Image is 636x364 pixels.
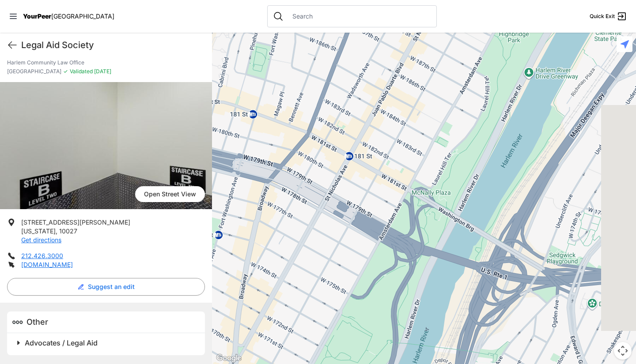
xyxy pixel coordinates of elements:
span: Suggest an edit [88,282,135,291]
a: 212.426.3000 [21,252,63,259]
span: Quick Exit [590,13,615,20]
button: Suggest an edit [7,278,205,296]
span: YourPeer [23,12,51,20]
a: Get directions [21,236,61,244]
span: [GEOGRAPHIC_DATA] [51,12,114,20]
span: [STREET_ADDRESS][PERSON_NAME] [21,218,130,226]
span: [DATE] [93,68,111,75]
img: Google [214,353,243,364]
span: Validated [70,68,93,75]
a: Quick Exit [590,11,627,22]
span: [US_STATE] [21,227,56,235]
a: YourPeer[GEOGRAPHIC_DATA] [23,14,114,19]
h1: Legal Aid Society [21,39,205,51]
span: Advocates / Legal Aid [25,338,98,347]
a: Open Street View [135,186,205,202]
input: Search [287,12,431,21]
a: [DOMAIN_NAME] [21,261,73,268]
button: Map camera controls [614,342,632,360]
span: , [56,227,57,235]
span: [GEOGRAPHIC_DATA] [7,68,61,75]
a: Open this area in Google Maps (opens a new window) [214,353,243,364]
span: Other [26,317,48,326]
span: ✓ [63,68,68,75]
p: Harlem Community Law Office [7,59,205,66]
span: 10027 [59,227,77,235]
